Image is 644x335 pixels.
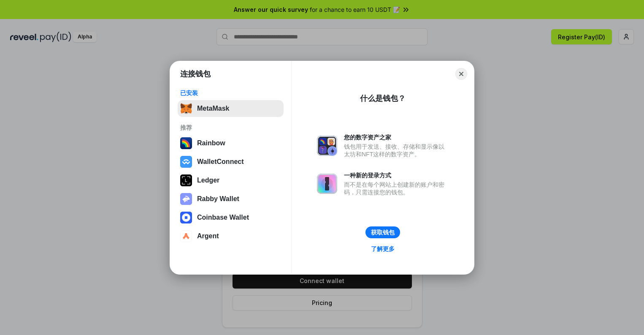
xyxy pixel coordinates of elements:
div: 已安装 [180,89,281,97]
button: Argent [178,228,284,245]
button: Rainbow [178,135,284,152]
img: svg+xml,%3Csvg%20width%3D%22120%22%20height%3D%22120%22%20viewBox%3D%220%200%20120%20120%22%20fil... [180,137,192,149]
div: 推荐 [180,124,281,131]
div: Rabby Wallet [197,195,239,203]
a: 了解更多 [366,243,400,254]
div: 一种新的登录方式 [344,172,449,179]
button: 获取钱包 [365,226,400,238]
button: Rabby Wallet [178,191,284,207]
div: Rainbow [197,139,225,147]
h1: 连接钱包 [180,69,211,79]
div: 而不是在每个网站上创建新的账户和密码，只需连接您的钱包。 [344,181,449,196]
div: 获取钱包 [371,229,395,236]
img: svg+xml,%3Csvg%20width%3D%2228%22%20height%3D%2228%22%20viewBox%3D%220%200%2028%2028%22%20fill%3D... [180,230,192,242]
div: 什么是钱包？ [360,93,406,103]
img: svg+xml,%3Csvg%20xmlns%3D%22http%3A%2F%2Fwww.w3.org%2F2000%2Fsvg%22%20fill%3D%22none%22%20viewBox... [317,136,337,156]
img: svg+xml,%3Csvg%20width%3D%2228%22%20height%3D%2228%22%20viewBox%3D%220%200%2028%2028%22%20fill%3D... [180,156,192,168]
img: svg+xml,%3Csvg%20width%3D%2228%22%20height%3D%2228%22%20viewBox%3D%220%200%2028%2028%22%20fill%3D... [180,212,192,223]
div: Coinbase Wallet [197,214,249,221]
div: 了解更多 [371,245,395,253]
img: svg+xml,%3Csvg%20xmlns%3D%22http%3A%2F%2Fwww.w3.org%2F2000%2Fsvg%22%20fill%3D%22none%22%20viewBox... [180,193,192,205]
img: svg+xml,%3Csvg%20fill%3D%22none%22%20height%3D%2233%22%20viewBox%3D%220%200%2035%2033%22%20width%... [180,103,192,114]
div: MetaMask [197,105,229,112]
button: Coinbase Wallet [178,209,284,226]
div: Ledger [197,177,219,184]
button: Ledger [178,172,284,189]
div: Argent [197,232,219,240]
img: svg+xml,%3Csvg%20xmlns%3D%22http%3A%2F%2Fwww.w3.org%2F2000%2Fsvg%22%20fill%3D%22none%22%20viewBox... [317,174,337,194]
button: Close [455,68,467,80]
div: 您的数字资产之家 [344,133,449,141]
div: WalletConnect [197,158,244,166]
div: 钱包用于发送、接收、存储和显示像以太坊和NFT这样的数字资产。 [344,143,449,158]
img: svg+xml,%3Csvg%20xmlns%3D%22http%3A%2F%2Fwww.w3.org%2F2000%2Fsvg%22%20width%3D%2228%22%20height%3... [180,174,192,186]
button: WalletConnect [178,153,284,170]
button: MetaMask [178,100,284,117]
